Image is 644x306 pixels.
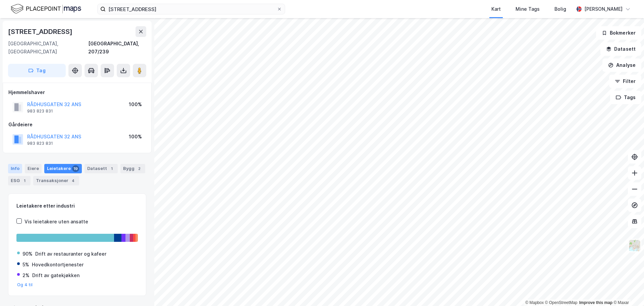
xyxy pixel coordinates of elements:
div: Kontrollprogram for chat [610,274,644,306]
button: Tags [610,91,641,104]
div: Bolig [554,5,566,13]
div: Drift av gatekjøkken [32,271,79,279]
div: [PERSON_NAME] [584,5,623,13]
div: Hovedkontortjenester [32,261,84,269]
div: 983 823 831 [27,141,53,146]
button: Og 4 til [17,282,33,288]
div: ESG [8,176,31,185]
div: Datasett [85,164,118,173]
button: Tag [8,64,66,77]
div: Gårdeiere [8,121,146,129]
div: 100% [129,133,142,141]
div: Info [8,164,22,173]
div: 4 [70,177,76,184]
div: 100% [129,100,142,108]
div: 983 823 831 [27,108,53,114]
div: 2 [136,165,143,172]
div: Vis leietakere uten ansatte [24,218,88,226]
div: 1 [108,165,115,172]
button: Datasett [600,42,641,56]
img: Z [628,239,641,252]
div: Transaksjoner [33,176,79,185]
div: Eiere [25,164,42,173]
div: 1 [21,177,28,184]
div: Kart [491,5,501,13]
a: Mapbox [525,300,544,305]
div: Bygg [120,164,145,173]
img: logo.f888ab2527a4732fd821a326f86c7f29.svg [11,3,81,15]
div: Leietakere [44,164,82,173]
div: Drift av restauranter og kafeer [35,250,106,258]
button: Bokmerker [596,26,641,40]
div: [GEOGRAPHIC_DATA], [GEOGRAPHIC_DATA] [8,40,88,56]
button: Analyse [602,58,641,72]
div: Mine Tags [516,5,540,13]
div: 2% [22,271,30,279]
a: Improve this map [579,300,612,305]
button: Filter [609,75,641,88]
a: OpenStreetMap [545,300,578,305]
iframe: Chat Widget [610,274,644,306]
div: [GEOGRAPHIC_DATA], 207/239 [88,40,146,56]
div: 19 [72,165,79,172]
div: Hjemmelshaver [8,88,146,96]
div: 90% [22,250,33,258]
input: Søk på adresse, matrikkel, gårdeiere, leietakere eller personer [106,4,277,14]
div: 5% [22,261,29,269]
div: Leietakere etter industri [16,202,138,210]
div: [STREET_ADDRESS] [8,26,74,37]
